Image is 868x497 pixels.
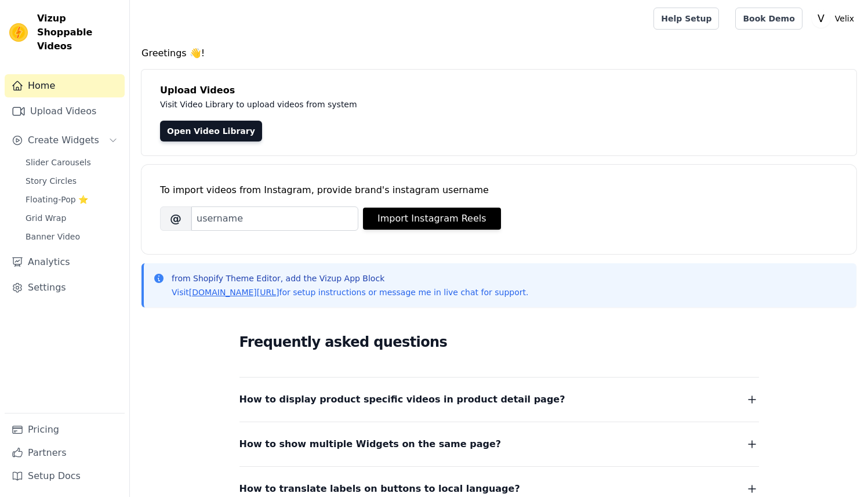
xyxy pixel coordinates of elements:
a: Home [5,74,125,97]
span: @ [160,206,191,231]
h4: Greetings 👋! [141,46,856,60]
a: Open Video Library [160,121,262,142]
button: How to show multiple Widgets on the same page? [239,436,759,452]
span: Banner Video [26,231,80,242]
span: Floating-Pop ⭐ [26,194,88,205]
a: Analytics [5,251,125,274]
a: Help Setup [653,8,719,30]
a: Banner Video [19,228,125,245]
span: Story Circles [26,175,77,187]
span: Vizup Shoppable Videos [37,12,120,53]
a: Partners [5,441,125,465]
a: Pricing [5,418,125,441]
span: Grid Wrap [26,212,66,224]
a: Book Demo [735,8,802,30]
p: Visit for setup instructions or message me in live chat for support. [172,286,528,298]
a: Settings [5,276,125,299]
text: V [818,13,825,24]
span: How to show multiple Widgets on the same page? [239,436,502,452]
a: Upload Videos [5,100,125,123]
div: To import videos from Instagram, provide brand's instagram username [160,183,838,197]
button: How to display product specific videos in product detail page? [239,391,759,408]
h4: Upload Videos [160,84,838,97]
input: username [191,206,358,231]
p: from Shopify Theme Editor, add the Vizup App Block [172,273,528,284]
a: Floating-Pop ⭐ [19,191,125,208]
h2: Frequently asked questions [239,331,759,354]
button: Create Widgets [5,129,125,152]
button: How to translate labels on buttons to local language? [239,481,759,497]
a: Setup Docs [5,465,125,488]
p: Visit Video Library to upload videos from system [160,97,680,111]
span: How to translate labels on buttons to local language? [239,481,520,497]
span: Create Widgets [28,133,99,147]
button: Import Instagram Reels [363,208,501,230]
a: [DOMAIN_NAME][URL] [189,288,279,297]
a: Grid Wrap [19,210,125,226]
button: V Velix [812,8,859,29]
a: Story Circles [19,173,125,189]
span: Slider Carousels [26,157,91,168]
p: Velix [830,8,859,29]
span: How to display product specific videos in product detail page? [239,391,565,408]
a: Slider Carousels [19,154,125,170]
img: Vizup [9,23,28,42]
